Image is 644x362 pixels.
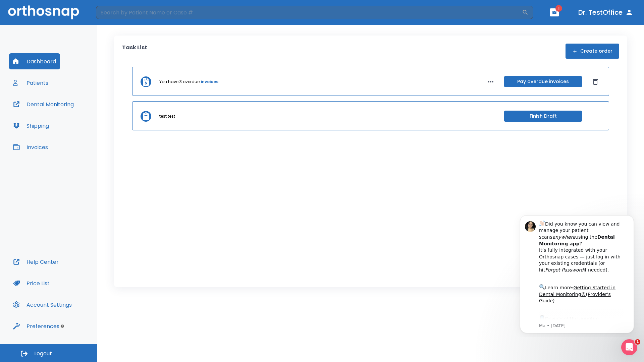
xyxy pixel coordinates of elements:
[9,53,60,69] button: Dashboard
[9,139,52,155] button: Invoices
[510,209,644,337] iframe: Intercom notifications message
[9,297,76,313] button: Account Settings
[504,76,582,87] button: Pay overdue invoices
[29,107,89,119] a: App Store
[566,44,619,59] button: Create order
[114,10,119,16] button: Dismiss notification
[59,323,65,329] div: Tooltip anchor
[8,5,79,19] img: Orthosnap
[34,350,52,357] span: Logout
[96,6,522,19] input: Search by Patient Name or Case #
[122,44,147,59] p: Task List
[590,76,601,87] button: Dismiss
[159,79,200,85] p: You have 3 overdue
[504,111,582,122] button: Finish Draft
[621,339,637,355] iframe: Intercom live chat
[9,318,63,334] button: Preferences
[29,105,114,139] div: Download the app: | ​ Let us know if you need help getting started!
[555,5,562,12] span: 1
[9,275,54,291] button: Price List
[635,339,640,345] span: 1
[9,118,53,134] button: Shipping
[576,6,636,18] button: Dr. TestOffice
[201,79,218,85] a: invoices
[9,75,52,91] button: Patients
[9,254,63,270] button: Help Center
[29,114,114,120] p: Message from Ma, sent 7w ago
[9,96,78,112] button: Dental Monitoring
[159,113,175,119] p: test test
